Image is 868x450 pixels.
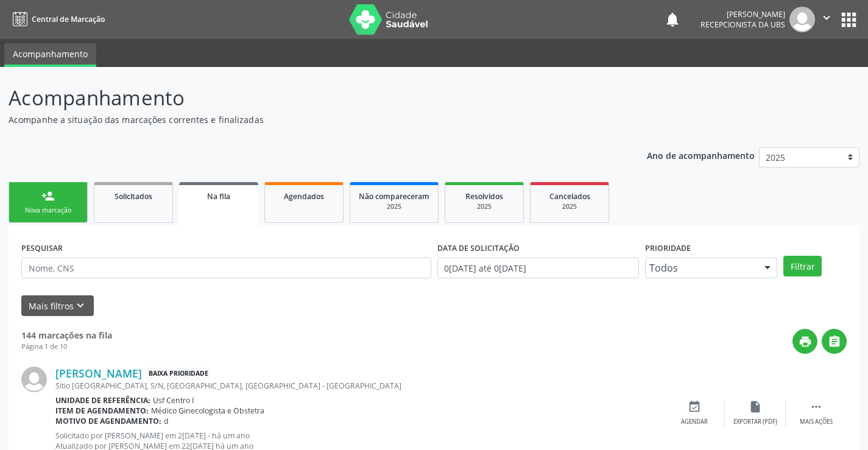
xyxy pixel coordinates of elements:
[74,299,87,312] i: keyboard_arrow_down
[284,191,324,202] span: Agendados
[810,400,823,413] i: 
[9,83,604,113] p: Acompanhamento
[21,367,47,392] img: img
[822,329,847,354] button: 
[207,191,230,202] span: Na fila
[55,395,150,406] b: Unidade de referência:
[700,9,785,19] div: [PERSON_NAME]
[55,367,142,380] a: [PERSON_NAME]
[359,191,429,202] span: Não compareceram
[21,258,431,278] input: Nome, CNS
[437,258,639,278] input: Selecione um intervalo
[465,191,503,202] span: Resolvidos
[21,295,94,317] button: Mais filtroskeyboard_arrow_down
[800,418,833,426] div: Mais ações
[799,335,812,348] i: print
[146,367,211,380] span: Baixa Prioridade
[645,239,691,258] label: Prioridade
[700,19,785,30] span: Recepcionista da UBS
[647,147,755,163] p: Ano de acompanhamento
[55,416,161,426] b: Motivo de agendamento:
[115,191,152,202] span: Solicitados
[664,11,681,28] button: notifications
[21,239,63,258] label: PESQUISAR
[838,9,859,30] button: apps
[789,7,815,32] img: img
[55,406,149,416] b: Item de agendamento:
[437,239,520,258] label: DATA DE SOLICITAÇÃO
[783,256,822,276] button: Filtrar
[9,9,105,29] a: Central de Marcação
[32,14,105,24] span: Central de Marcação
[815,7,838,32] button: 
[820,11,833,24] i: 
[688,400,701,413] i: event_available
[649,262,753,274] span: Todos
[828,335,841,348] i: 
[21,342,112,352] div: Página 1 de 10
[549,191,590,202] span: Cancelados
[153,395,194,406] span: Usf Centro I
[21,329,112,341] strong: 144 marcações na fila
[9,113,604,126] p: Acompanhe a situação das marcações correntes e finalizadas
[359,202,429,211] div: 2025
[55,381,664,391] div: Sitio [GEOGRAPHIC_DATA], S/N, [GEOGRAPHIC_DATA], [GEOGRAPHIC_DATA] - [GEOGRAPHIC_DATA]
[151,406,264,416] span: Médico Ginecologista e Obstetra
[733,418,777,426] div: Exportar (PDF)
[749,400,762,413] i: insert_drive_file
[4,43,96,67] a: Acompanhamento
[454,202,515,211] div: 2025
[792,329,817,354] button: print
[681,418,708,426] div: Agendar
[41,189,55,203] div: person_add
[18,206,79,215] div: Nova marcação
[164,416,169,426] span: d
[539,202,600,211] div: 2025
